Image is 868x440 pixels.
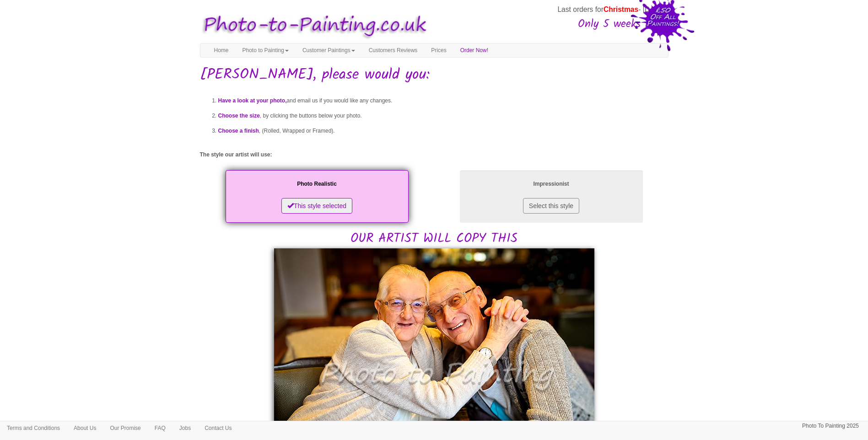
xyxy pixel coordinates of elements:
[453,43,495,57] a: Order Now!
[218,128,259,134] span: Choose a finish
[207,43,236,57] a: Home
[424,43,453,57] a: Prices
[469,179,634,189] p: Impressionist
[218,123,669,139] li: , (Rolled, Wrapped or Framed).
[431,18,665,30] h3: Only 5 weeks left!
[195,8,430,43] img: Photo to Painting
[200,168,669,246] h2: OUR ARTIST WILL COPY THIS
[557,5,665,13] span: Last orders for - [DATE]
[296,43,362,57] a: Customer Paintings
[103,421,147,435] a: Our Promise
[235,179,399,189] p: Photo Realistic
[218,113,260,119] span: Choose the size
[604,5,638,13] span: Christmas
[281,198,352,214] button: This style selected
[802,421,859,431] p: Photo To Painting 2025
[200,67,669,83] h1: [PERSON_NAME], please would you:
[173,421,198,435] a: Jobs
[200,151,272,159] label: The style our artist will use:
[523,198,579,214] button: Select this style
[236,43,296,57] a: Photo to Painting
[148,421,173,435] a: FAQ
[362,43,425,57] a: Customers Reviews
[218,97,287,104] span: Have a look at your photo,
[198,421,238,435] a: Contact Us
[218,108,669,123] li: , by clicking the buttons below your photo.
[218,93,669,108] li: and email us if you would like any changes.
[67,421,103,435] a: About Us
